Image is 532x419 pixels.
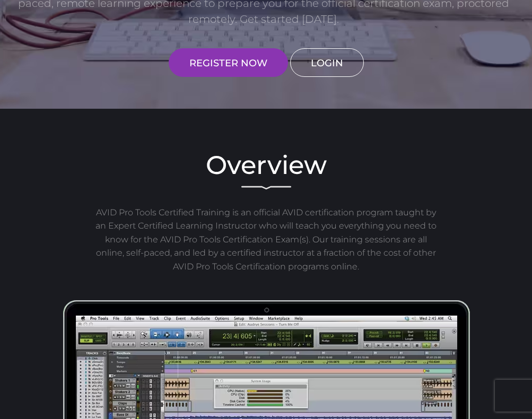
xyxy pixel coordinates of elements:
[290,48,364,77] a: LOGIN
[92,206,441,274] p: AVID Pro Tools Certified Training is an official AVID certification program taught by an Expert C...
[241,186,291,190] img: decorative line
[17,152,516,178] h2: Overview
[169,48,288,77] a: REGISTER NOW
